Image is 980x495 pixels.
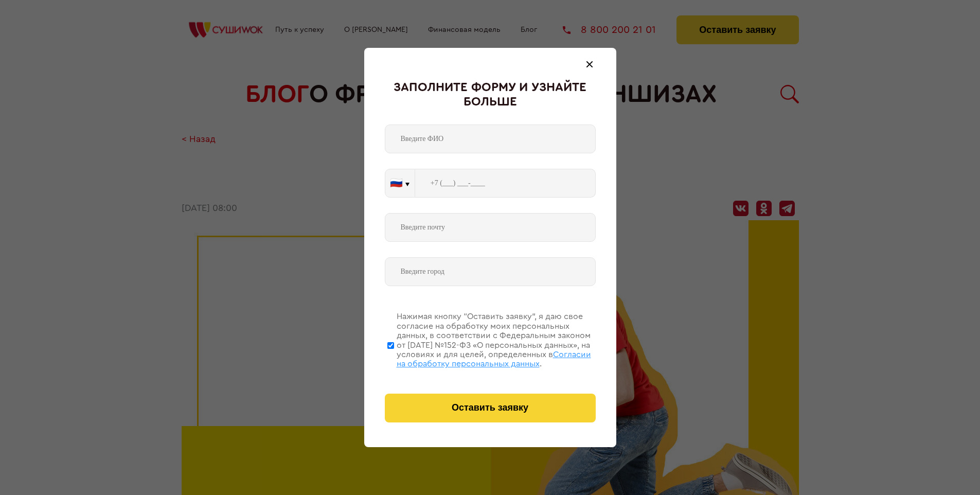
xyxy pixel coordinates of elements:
input: +7 (___) ___-____ [415,169,596,198]
span: Согласии на обработку персональных данных [397,350,591,368]
button: Оставить заявку [385,394,596,422]
input: Введите город [385,257,596,286]
div: Заполните форму и узнайте больше [385,81,596,109]
input: Введите ФИО [385,125,596,153]
div: Нажимая кнопку “Оставить заявку”, я даю свое согласие на обработку моих персональных данных, в со... [397,312,596,368]
button: 🇷🇺 [385,169,415,197]
input: Введите почту [385,213,596,242]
